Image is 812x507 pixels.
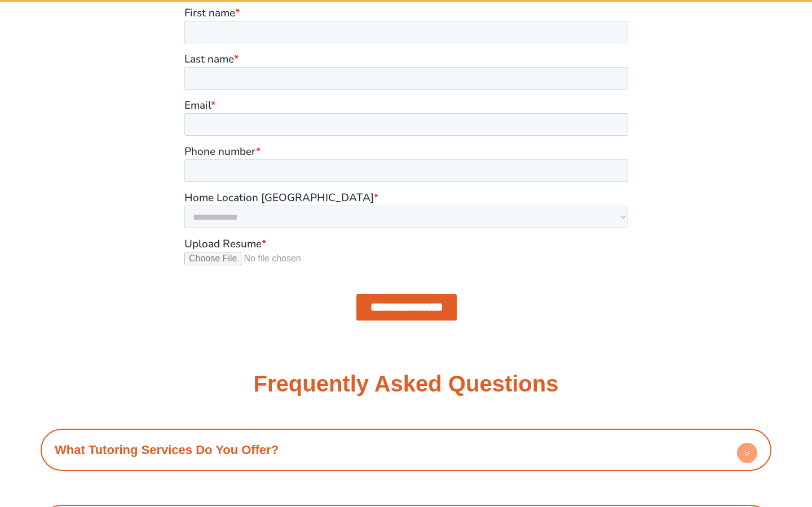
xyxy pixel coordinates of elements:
[46,434,766,465] h4: What Tutoring Services Do You Offer?
[184,7,628,330] iframe: Form 0
[254,372,559,395] h3: Frequently Asked Questions
[55,443,279,457] a: What Tutoring Services Do You Offer?
[619,380,812,507] iframe: Chat Widget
